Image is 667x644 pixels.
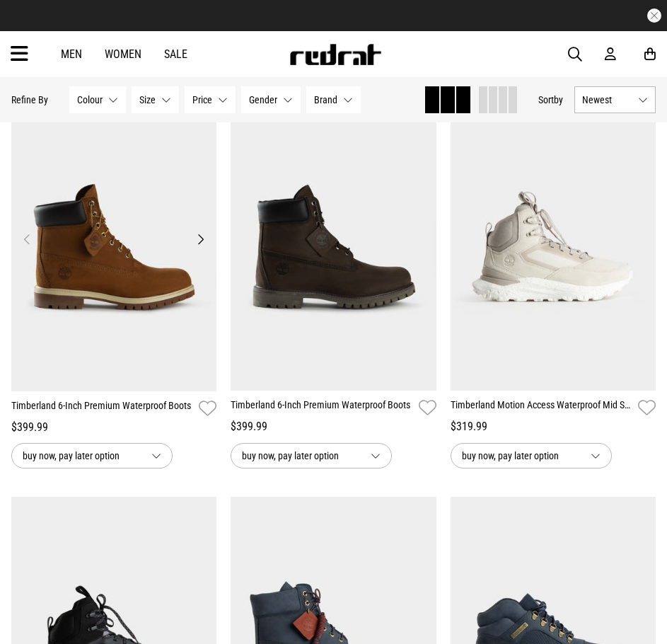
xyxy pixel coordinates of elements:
a: Sale [164,47,187,61]
img: Timberland 6-inch Premium Waterproof Boots in Brown [11,103,217,391]
span: Size [139,94,156,105]
a: Women [105,47,141,61]
button: buy now, pay later option [451,443,612,468]
img: Timberland 6-inch Premium Waterproof Boots in Brown [231,103,436,391]
div: $399.99 [231,418,436,435]
button: buy now, pay later option [231,443,392,468]
span: buy now, pay later option [23,447,140,464]
button: Sortby [538,91,563,108]
button: Size [132,86,179,113]
button: Brand [306,86,361,113]
span: buy now, pay later option [242,447,359,464]
iframe: Customer reviews powered by Trustpilot [228,8,440,23]
img: Redrat logo [289,44,382,65]
a: Men [61,47,82,61]
span: Gender [249,94,277,105]
a: Timberland Motion Access Waterproof Mid Shoes [451,398,632,418]
button: Colour [69,86,126,113]
button: Price [185,86,236,113]
button: Next [192,231,209,248]
img: Timberland Motion Access Waterproof Mid Shoes in White [451,103,656,391]
span: Brand [314,94,337,105]
a: Timberland 6-Inch Premium Waterproof Boots [11,398,193,419]
button: Gender [241,86,301,113]
span: Colour [77,94,103,105]
button: Previous [18,231,36,248]
a: Timberland 6-Inch Premium Waterproof Boots [231,398,412,418]
div: $399.99 [11,419,216,436]
button: Newest [574,86,656,113]
button: buy now, pay later option [11,443,173,468]
button: Open LiveChat chat widget [11,6,54,48]
p: Refine By [11,94,48,105]
span: buy now, pay later option [462,447,579,464]
span: by [554,94,563,105]
span: Price [192,94,212,105]
span: Newest [582,94,632,105]
div: $319.99 [451,418,656,435]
